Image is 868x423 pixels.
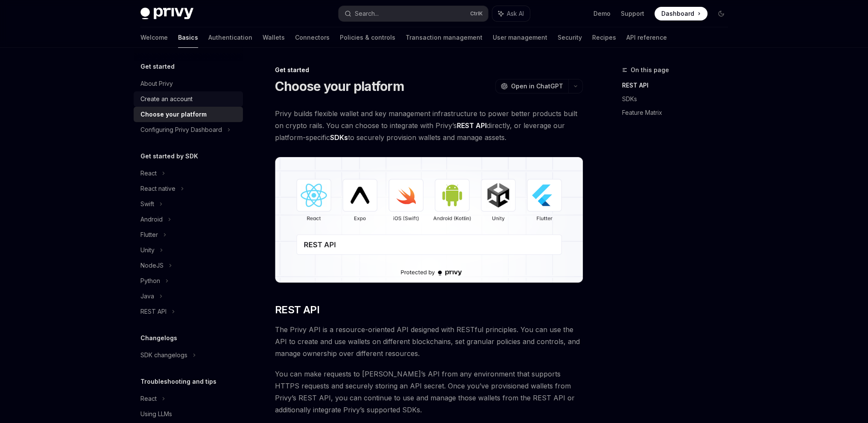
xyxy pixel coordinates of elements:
[140,61,175,72] h5: Get started
[275,157,583,283] img: images/Platform2.png
[457,121,487,130] strong: REST API
[340,27,395,48] a: Policies & controls
[134,107,243,122] a: Choose your platform
[406,27,482,48] a: Transaction management
[622,79,735,92] a: REST API
[140,8,193,20] img: dark logo
[470,10,483,17] span: Ctrl K
[495,79,568,93] button: Open in ChatGPT
[140,291,154,301] div: Java
[140,230,158,240] div: Flutter
[493,27,547,48] a: User management
[140,394,157,404] div: React
[626,27,667,48] a: API reference
[140,27,168,48] a: Welcome
[507,9,524,18] span: Ask AI
[714,7,728,20] button: Toggle dark mode
[134,406,243,422] a: Using LLMs
[631,65,669,75] span: On this page
[275,79,404,94] h1: Choose your platform
[140,168,157,178] div: React
[208,27,252,48] a: Authentication
[295,27,330,48] a: Connectors
[592,27,616,48] a: Recipes
[263,27,285,48] a: Wallets
[655,7,707,20] a: Dashboard
[622,106,735,120] a: Feature Matrix
[355,9,379,19] div: Search...
[275,324,583,359] span: The Privy API is a resource-oriented API designed with RESTful principles. You can use the API to...
[140,376,216,387] h5: Troubleshooting and tips
[140,306,167,317] div: REST API
[140,260,164,271] div: NodeJS
[140,409,172,419] div: Using LLMs
[593,9,611,18] a: Demo
[178,27,198,48] a: Basics
[140,245,155,255] div: Unity
[275,66,583,74] div: Get started
[140,199,154,209] div: Swift
[558,27,582,48] a: Security
[134,76,243,91] a: About Privy
[275,108,583,143] span: Privy builds flexible wallet and key management infrastructure to power better products built on ...
[140,94,193,104] div: Create an account
[140,350,187,360] div: SDK changelogs
[140,109,207,120] div: Choose your platform
[140,151,198,161] h5: Get started by SDK
[140,214,163,225] div: Android
[140,276,160,286] div: Python
[511,82,563,90] span: Open in ChatGPT
[275,368,583,416] span: You can make requests to [PERSON_NAME]’s API from any environment that supports HTTPS requests an...
[492,6,530,21] button: Ask AI
[140,79,173,89] div: About Privy
[621,9,644,18] a: Support
[661,9,694,18] span: Dashboard
[339,6,488,21] button: Search...CtrlK
[140,184,175,194] div: React native
[134,91,243,107] a: Create an account
[330,133,348,142] strong: SDKs
[275,303,319,317] span: REST API
[140,125,222,135] div: Configuring Privy Dashboard
[622,92,735,106] a: SDKs
[140,333,177,343] h5: Changelogs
